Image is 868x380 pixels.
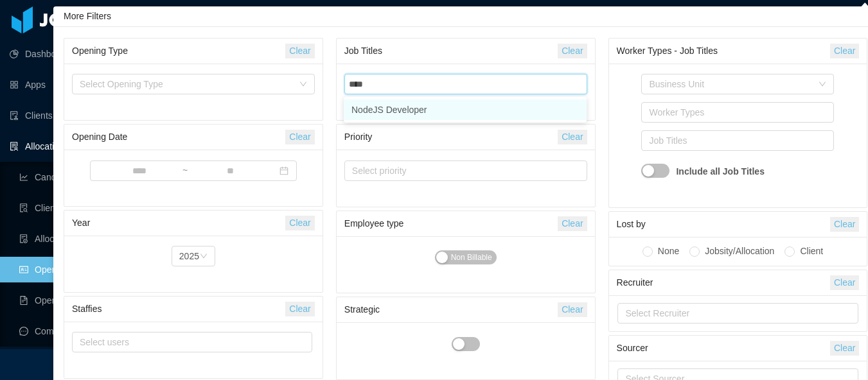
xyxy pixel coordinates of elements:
button: Clear [830,341,859,356]
div: Select Recruiter [625,307,844,320]
i: icon: down [819,80,826,89]
div: 2025 [179,246,199,266]
div: Select priority [352,164,568,177]
div: Employee type [344,212,558,236]
button: Clear [830,275,859,290]
a: icon: file-searchClient Discoveries [19,195,118,221]
div: Business Unit [649,78,812,91]
a: icon: auditClients [10,103,118,128]
div: Year [72,211,285,235]
span: Non Billable [451,251,492,264]
a: icon: pie-chartDashboard [10,41,118,67]
span: Allocation [25,141,64,151]
div: Lost by [617,212,830,236]
div: Sourcer [617,336,830,360]
button: Clear [558,216,587,231]
button: Clear [285,44,314,58]
a: icon: line-chartCandidate Pipelines [19,164,118,190]
strong: Include all Job Titles [676,159,764,184]
a: icon: appstoreApps [10,72,118,98]
a: icon: idcardOpenings Flow [19,257,118,282]
div: Priority [344,125,558,149]
div: Select users [80,336,299,349]
i: icon: check [571,106,579,114]
div: Select Opening Type [80,78,293,91]
span: Client [795,246,828,256]
button: Clear [285,130,314,144]
button: Clear [558,130,587,144]
button: Clear [830,44,859,58]
div: Job Titles [344,39,558,63]
div: Staffies [72,297,285,321]
span: None [653,246,684,256]
div: Recruiter [617,271,830,295]
i: icon: solution [10,142,19,151]
a: icon: messageComments [19,318,118,344]
button: Clear [558,44,587,58]
button: Clear [830,217,859,232]
div: Opening Date [72,125,285,149]
i: icon: calendar [279,166,288,175]
div: Job Titles [649,134,820,147]
div: Opening Type [72,39,285,63]
li: NodeJS Developer [344,99,587,120]
div: Strategic [344,298,558,322]
span: Jobsity/Allocation [700,246,779,256]
a: icon: file-textOpenings [19,288,118,313]
button: Clear [285,302,314,316]
i: icon: down [299,80,307,89]
button: Clear [285,216,314,230]
button: Clear [558,302,587,317]
div: Worker Types [649,106,820,119]
div: Worker Types - Job Titles [617,39,830,63]
a: icon: file-doneAllocation Requests [19,226,118,252]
